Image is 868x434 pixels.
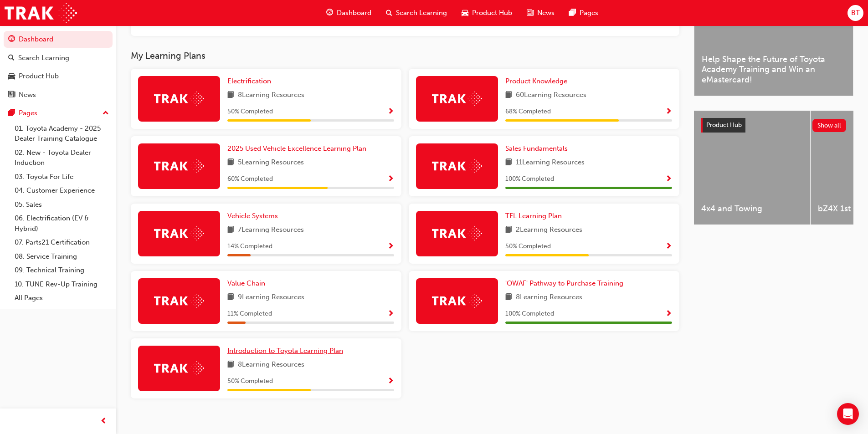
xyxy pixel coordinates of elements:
span: 8 Learning Resources [238,359,304,371]
button: Pages [4,105,113,122]
span: Search Learning [396,8,447,18]
span: Show Progress [387,175,394,184]
span: 100 % Completed [505,174,554,184]
span: Show Progress [665,108,672,116]
span: Product Hub [706,121,742,129]
span: pages-icon [569,7,576,19]
span: prev-icon [100,416,107,427]
span: Value Chain [227,279,265,287]
img: Trak [432,159,482,173]
a: 'OWAF' Pathway to Purchase Training [505,278,627,289]
span: up-icon [103,107,109,119]
span: Show Progress [665,310,672,318]
span: 8 Learning Resources [238,90,304,101]
a: pages-iconPages [562,4,606,22]
span: book-icon [505,90,512,101]
span: book-icon [505,292,512,303]
img: Trak [154,294,204,308]
a: 4x4 and Towing [694,111,810,225]
a: 03. Toyota For Life [11,170,113,184]
span: book-icon [227,359,234,371]
span: book-icon [227,90,234,101]
img: Trak [432,226,482,240]
img: Trak [154,159,204,173]
button: Show Progress [665,174,672,185]
span: Dashboard [337,8,371,18]
img: Trak [154,92,204,106]
a: 01. Toyota Academy - 2025 Dealer Training Catalogue [11,122,113,146]
span: book-icon [505,225,512,236]
h3: My Learning Plans [131,51,679,61]
div: News [19,90,36,100]
a: Dashboard [4,31,113,48]
span: Show Progress [387,310,394,318]
img: Trak [154,226,204,240]
a: Vehicle Systems [227,211,282,221]
span: Help Shape the Future of Toyota Academy Training and Win an eMastercard! [702,54,846,85]
span: 11 % Completed [227,309,272,319]
button: Show Progress [387,308,394,320]
span: Pages [580,8,598,18]
span: search-icon [386,7,392,19]
a: 10. TUNE Rev-Up Training [11,277,113,291]
img: Trak [432,92,482,106]
span: 50 % Completed [505,241,551,252]
a: 08. Service Training [11,250,113,264]
span: Sales Fundamentals [505,144,568,153]
a: search-iconSearch Learning [379,4,454,22]
img: Trak [5,3,77,23]
a: car-iconProduct Hub [454,4,519,22]
span: 2 Learning Resources [516,225,582,236]
span: 100 % Completed [505,309,554,319]
span: book-icon [227,157,234,168]
span: 60 % Completed [227,174,273,184]
span: 68 % Completed [505,107,551,117]
button: BT [847,5,863,21]
span: 5 Learning Resources [238,157,304,168]
a: Product Knowledge [505,76,571,87]
button: Show Progress [387,174,394,185]
a: 06. Electrification (EV & Hybrid) [11,211,113,235]
button: Show Progress [387,241,394,252]
span: Show Progress [665,243,672,251]
span: 8 Learning Resources [516,292,582,303]
span: 50 % Completed [227,107,273,117]
button: Show Progress [387,106,394,117]
span: 60 Learning Resources [516,90,586,101]
button: Show Progress [665,106,672,117]
span: car-icon [8,72,15,81]
a: TFL Learning Plan [505,211,565,221]
span: search-icon [8,54,15,62]
span: 11 Learning Resources [516,157,585,168]
span: Electrification [227,77,271,85]
span: News [537,8,555,18]
span: Product Hub [472,8,512,18]
div: Search Learning [18,53,69,63]
div: Product Hub [19,71,59,82]
span: Show Progress [387,378,394,386]
span: Product Knowledge [505,77,567,85]
a: All Pages [11,291,113,305]
span: Show Progress [387,108,394,116]
a: 2025 Used Vehicle Excellence Learning Plan [227,143,370,154]
span: 7 Learning Resources [238,225,304,236]
span: guage-icon [326,7,333,19]
span: book-icon [505,157,512,168]
span: Show Progress [665,175,672,184]
span: 9 Learning Resources [238,292,304,303]
img: Trak [154,361,204,375]
span: news-icon [8,91,15,99]
span: book-icon [227,292,234,303]
a: news-iconNews [519,4,562,22]
a: Sales Fundamentals [505,143,571,154]
a: News [4,87,113,103]
span: Vehicle Systems [227,212,278,220]
span: TFL Learning Plan [505,212,562,220]
button: Show Progress [665,241,672,252]
a: 04. Customer Experience [11,184,113,198]
span: 4x4 and Towing [701,204,803,214]
button: Show Progress [387,376,394,387]
span: 14 % Completed [227,241,272,252]
a: Product Hub [4,68,113,85]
